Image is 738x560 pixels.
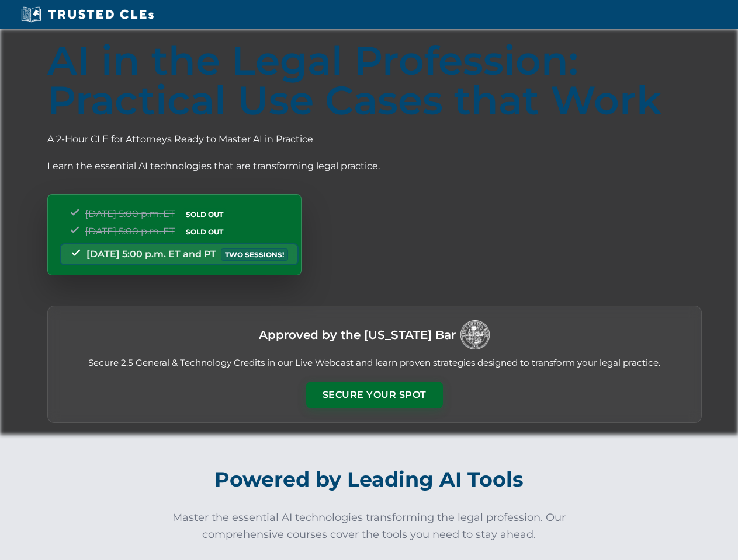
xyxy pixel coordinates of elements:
[460,320,490,349] img: Logo
[85,208,175,219] span: [DATE] 5:00 p.m. ET
[46,459,693,500] h2: Powered by Leading AI Tools
[47,41,702,120] h1: AI in the Legal Profession: Practical Use Cases that Work
[306,381,443,408] button: Secure Your Spot
[182,208,227,220] span: SOLD OUT
[165,509,574,543] p: Master the essential AI technologies transforming the legal profession. Our comprehensive courses...
[259,324,456,345] h3: Approved by the [US_STATE] Bar
[18,6,157,23] img: Trusted CLEs
[47,132,702,147] p: A 2-Hour CLE for Attorneys Ready to Master AI in Practice
[85,226,175,237] span: [DATE] 5:00 p.m. ET
[62,356,687,370] p: Secure 2.5 General & Technology Credits in our Live Webcast and learn proven strategies designed ...
[182,226,227,238] span: SOLD OUT
[47,159,702,174] p: Learn the essential AI technologies that are transforming legal practice.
